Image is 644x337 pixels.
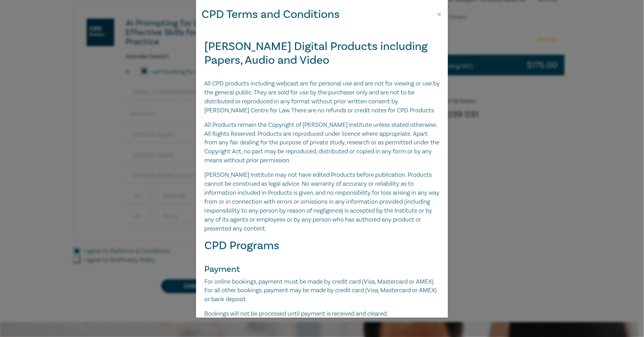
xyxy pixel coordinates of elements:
[204,121,440,165] p: All Products remain the Copyright of [PERSON_NAME] Institute unless stated otherwise. All Rights ...
[204,265,440,274] h3: Payment
[204,277,440,304] p: For online bookings, payment must be made by credit card (Visa, Mastercard or AMEX). For all othe...
[204,40,440,67] h2: [PERSON_NAME] Digital Products including Papers, Audio and Video
[204,309,440,318] p: Bookings will not be processed until payment is received and cleared.
[204,239,440,253] h2: CPD Programs
[436,11,442,18] button: Close
[204,79,440,115] p: All CPD products including webcast are for personal use and are not for viewing or use by the gen...
[204,171,440,233] p: [PERSON_NAME] Institute may not have edited Products before publication. Products cannot be const...
[202,6,340,23] h2: CPD Terms and Conditions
